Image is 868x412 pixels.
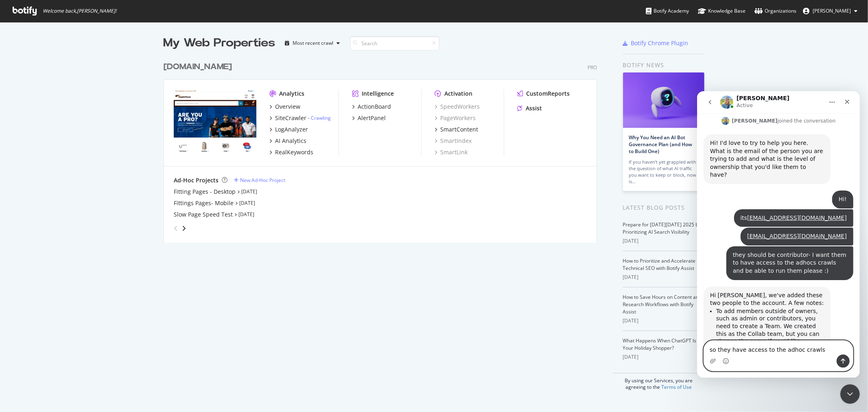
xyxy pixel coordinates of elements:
a: Prepare for [DATE][DATE] 2025 by Prioritizing AI Search Visibility [623,221,701,235]
div: - [308,114,331,121]
a: AI Analytics [269,137,306,145]
div: New Ad-Hoc Project [240,177,285,184]
a: Slow Page Speed Test [174,210,233,219]
a: What Happens When ChatGPT Is Your Holiday Shopper? [623,337,697,351]
div: Botify news [623,61,705,70]
div: Overview [275,103,300,111]
a: RealKeywords [269,148,313,156]
a: How to Save Hours on Content and Research Workflows with Botify Assist [623,294,702,315]
a: SmartIndex [435,137,472,145]
div: Pro [588,64,597,71]
a: Terms of Use [661,384,692,390]
a: SmartContent [435,125,478,134]
button: Send a message… [140,263,153,276]
div: LogAnalyzer [275,125,308,134]
div: Botify Chrome Plugin [631,39,689,47]
a: PageWorkers [435,114,476,122]
a: New Ad-Hoc Project [234,177,285,184]
a: [DATE] [239,199,255,206]
a: CustomReports [517,90,570,98]
button: Most recent crawl [282,37,343,50]
img: Why You Need an AI Bot Governance Plan (and How to Build One) [623,72,704,128]
div: [DOMAIN_NAME] [164,61,232,73]
div: [DATE] [623,274,705,281]
div: Latest Blog Posts [623,203,705,212]
div: AlertPanel [358,114,386,122]
a: Botify Chrome Plugin [623,39,689,47]
div: Organizations [754,7,796,15]
div: ActionBoard [358,103,391,111]
iframe: To enrich screen reader interactions, please activate Accessibility in Grammarly extension settings [697,91,860,378]
a: AlertPanel [352,114,386,122]
button: [PERSON_NAME] [796,4,864,18]
div: Intelligence [362,90,394,98]
div: My Web Properties [164,35,275,51]
div: Meghan says… [7,195,156,366]
div: Botify Academy [646,7,689,15]
div: Hi [PERSON_NAME], we've added these two people to the account. A few notes: [13,200,127,216]
div: [DATE] [623,237,705,245]
span: Welcome back, [PERSON_NAME] ! [43,8,116,14]
div: Most recent crawl [293,41,334,46]
a: Crawling [311,114,331,121]
a: SiteCrawler- Crawling [269,114,331,122]
div: grid [164,51,603,243]
textarea: Message… [7,250,156,263]
a: How to Prioritize and Accelerate Technical SEO with Botify Assist [623,257,696,272]
div: SiteCrawler [275,114,306,122]
button: Upload attachment [13,267,19,273]
div: Knowledge Base [698,7,746,15]
a: Fitting Pages - Desktop [174,188,236,196]
div: SmartContent [440,125,478,134]
div: RealKeywords [275,148,313,156]
div: Hi [PERSON_NAME], we've added these two people to the account. A few notes:To add members outside... [7,195,133,351]
div: [DATE] [623,353,705,361]
a: LogAnalyzer [269,125,308,134]
div: AI Analytics [275,137,306,145]
iframe: To enrich screen reader interactions, please activate Accessibility in Grammarly extension settings [840,384,860,404]
a: [DATE] [238,211,254,218]
a: Fittings Pages- Mobile [174,199,234,207]
a: ActionBoard [352,103,391,111]
div: Ad-Hoc Projects [174,176,219,184]
div: angle-right [181,224,187,232]
div: If you haven’t yet grappled with the question of what AI traffic you want to keep or block, now is… [629,159,698,185]
div: [DATE] [623,317,705,324]
a: SpeedWorkers [435,103,480,111]
div: Assist [526,104,542,112]
div: SmartLink [435,148,468,156]
a: Overview [269,103,300,111]
li: To add members outside of owners, such as admin or contributors, you need to create a Team. We cr... [19,216,127,254]
div: Analytics [279,90,304,98]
